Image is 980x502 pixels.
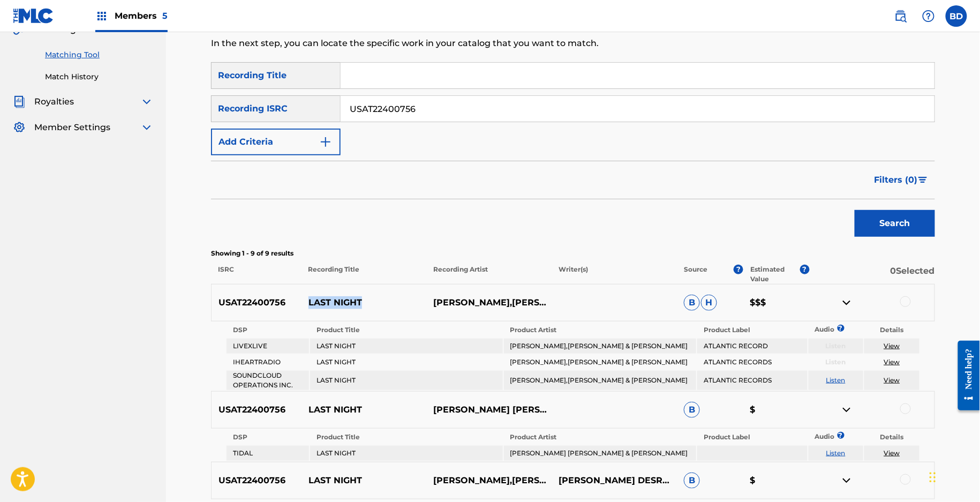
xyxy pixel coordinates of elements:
[301,296,427,309] p: LAST NIGHT
[310,371,502,390] td: LAST NIGHT
[211,129,341,155] button: Add Criteria
[227,355,309,370] td: IHEARTRADIO
[227,323,309,338] th: DSP
[13,121,26,134] img: Member Settings
[301,265,426,284] p: Recording Title
[743,403,810,416] p: $
[840,432,841,439] span: ?
[884,376,900,384] a: View
[950,332,980,418] iframe: Resource Center
[140,95,153,108] img: expand
[211,37,768,50] p: In the next step, you can locate the specific work in your catalog that you want to match.
[212,474,301,487] p: USAT22400756
[504,430,696,445] th: Product Artist
[162,11,168,21] span: 5
[810,265,935,284] p: 0 Selected
[701,295,717,311] span: H
[504,446,696,461] td: [PERSON_NAME] [PERSON_NAME] & [PERSON_NAME]
[115,10,168,22] span: Members
[750,265,800,284] p: Estimated Value
[227,446,309,461] td: TIDAL
[34,95,74,108] span: Royalties
[552,265,677,284] p: Writer(s)
[884,342,900,350] a: View
[504,339,696,354] td: [PERSON_NAME],[PERSON_NAME] & [PERSON_NAME]
[212,296,301,309] p: USAT22400756
[310,323,502,338] th: Product Title
[310,430,502,445] th: Product Title
[227,339,309,354] td: LIVEXLIVE
[918,177,928,183] img: filter
[426,296,552,309] p: [PERSON_NAME],[PERSON_NAME] & [PERSON_NAME]
[310,446,502,461] td: LAST NIGHT
[227,430,309,445] th: DSP
[809,432,821,441] p: Audio
[140,121,153,134] img: expand
[319,136,332,148] img: 9d2ae6d4665cec9f34b9.svg
[211,265,301,284] p: ISRC
[826,449,846,457] a: Listen
[855,210,935,237] button: Search
[930,461,936,493] div: Drag
[45,49,153,61] a: Matching Tool
[13,8,54,24] img: MLC Logo
[426,474,552,487] p: [PERSON_NAME],[PERSON_NAME] & [PERSON_NAME]
[697,430,807,445] th: Product Label
[946,5,967,27] div: User Menu
[684,265,708,284] p: Source
[310,355,502,370] td: LAST NIGHT
[894,10,907,23] img: search
[552,474,677,487] p: [PERSON_NAME] DESROULEAUXJAMAL RASHIDALEXANDER PAVELICHRADRIC DAVISRELQUAVIOUS KEYATE [PERSON_NAME]
[697,371,807,390] td: ATLANTIC RECORDS
[926,451,980,502] iframe: Chat Widget
[426,265,552,284] p: Recording Artist
[809,325,821,334] p: Audio
[684,473,700,489] span: B
[301,474,427,487] p: LAST NIGHT
[918,5,939,27] div: Help
[504,323,696,338] th: Product Artist
[697,323,807,338] th: Product Label
[875,174,918,186] span: Filters ( 0 )
[840,403,853,416] img: contract
[211,249,935,258] p: Showing 1 - 9 of 9 results
[922,10,935,23] img: help
[864,430,919,445] th: Details
[13,95,26,108] img: Royalties
[868,167,935,193] button: Filters (0)
[826,376,846,384] a: Listen
[743,474,810,487] p: $
[697,355,807,370] td: ATLANTIC RECORDS
[884,449,900,457] a: View
[734,265,743,274] span: ?
[840,474,853,487] img: contract
[45,71,153,83] a: Match History
[743,296,810,309] p: $$$
[684,402,700,418] span: B
[890,5,911,27] a: Public Search
[840,296,853,309] img: contract
[864,323,919,338] th: Details
[95,10,108,23] img: Top Rightsholders
[34,121,110,134] span: Member Settings
[800,265,810,274] span: ?
[504,371,696,390] td: [PERSON_NAME],[PERSON_NAME] & [PERSON_NAME]
[227,371,309,390] td: SOUNDCLOUD OPERATIONS INC.
[840,325,841,332] span: ?
[884,358,900,366] a: View
[310,339,502,354] td: LAST NIGHT
[301,403,427,416] p: LAST NIGHT
[809,357,864,367] p: Listen
[212,403,301,416] p: USAT22400756
[426,403,552,416] p: [PERSON_NAME] [PERSON_NAME] & [PERSON_NAME]
[211,62,935,242] form: Search Form
[809,341,864,351] p: Listen
[684,295,700,311] span: B
[697,339,807,354] td: ATLANTIC RECORD
[504,355,696,370] td: [PERSON_NAME],[PERSON_NAME] & [PERSON_NAME]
